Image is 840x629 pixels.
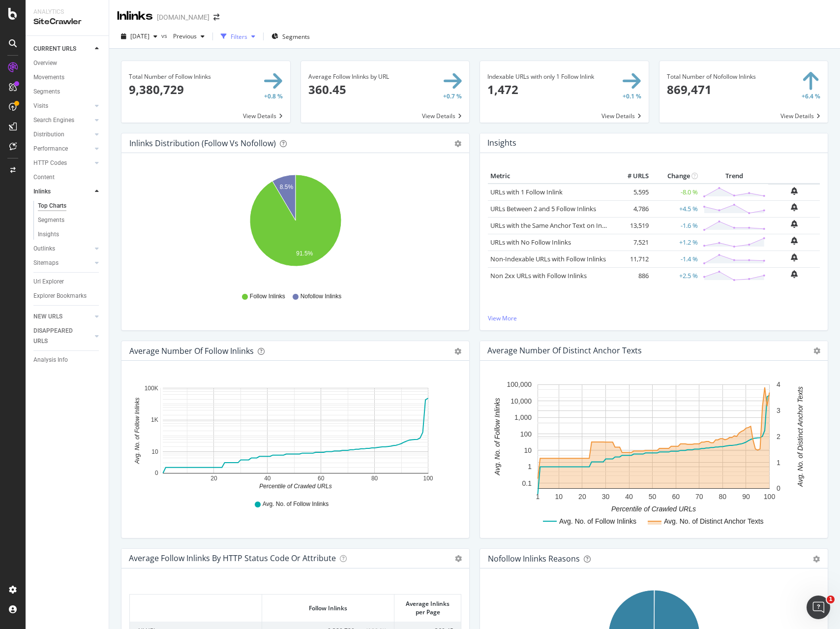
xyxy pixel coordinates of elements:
a: Top Charts [38,201,102,211]
a: HTTP Codes [33,158,92,168]
text: 3 [777,407,780,414]
td: 886 [612,267,651,284]
td: +1.2 % [651,234,700,251]
td: 5,595 [612,184,651,201]
a: NEW URLS [33,312,92,322]
span: Avg. No. of Follow Inlinks [263,500,329,508]
a: CURRENT URLS [33,44,92,54]
svg: A chart. [488,377,820,530]
th: # URLS [612,169,651,184]
text: 60 [318,475,325,482]
text: 80 [719,493,727,501]
td: 7,521 [612,234,651,251]
span: vs [161,31,169,40]
div: bell-plus [791,203,798,211]
div: Inlinks [33,187,51,197]
div: bell-plus [791,187,798,195]
div: Filters [231,32,247,41]
div: SiteCrawler [33,16,101,28]
i: Options [455,555,462,562]
text: 60 [672,493,680,501]
div: Analytics [33,8,101,16]
th: Trend [700,169,768,184]
text: 10 [524,446,532,454]
text: 2 [777,433,780,440]
th: Change [651,169,700,184]
div: Movements [33,72,64,83]
div: bell-plus [791,270,798,278]
a: Non-Indexable URLs with Follow Inlinks [490,254,606,263]
div: Analysis Info [33,355,68,365]
text: 80 [371,475,378,482]
div: Performance [33,144,68,154]
text: 20 [210,475,217,482]
text: 40 [264,475,271,482]
span: 1 [827,596,835,603]
a: Non 2xx URLs with Follow Inlinks [490,271,587,280]
div: bell-plus [791,253,798,261]
text: 90 [742,493,750,501]
div: Inlinks [117,8,153,25]
text: 100 [520,430,532,438]
svg: A chart. [129,169,461,283]
div: arrow-right-arrow-left [213,14,219,21]
div: [DOMAIN_NAME] [157,12,210,22]
text: 1 [777,459,780,467]
span: Segments [282,32,310,41]
a: Sitemaps [33,258,92,268]
div: Search Engines [33,115,74,126]
div: Explorer Bookmarks [33,291,87,301]
text: 8.5% [280,184,294,190]
td: 11,712 [612,251,651,267]
text: 10 [151,448,158,455]
div: CURRENT URLS [33,44,76,54]
h4: Average Number of Distinct Anchor Texts [487,344,642,357]
a: Performance [33,144,92,154]
text: 100K [145,385,158,392]
td: -1.6 % [651,217,700,234]
a: Analysis Info [33,355,102,365]
a: Movements [33,72,102,83]
div: Content [33,172,55,183]
a: Content [33,172,102,183]
a: URLs Between 2 and 5 Follow Inlinks [490,204,596,213]
div: Average Number of Follow Inlinks [129,346,254,356]
div: HTTP Codes [33,158,67,168]
div: Insights [38,229,59,240]
a: Distribution [33,129,92,140]
div: Outlinks [33,244,55,254]
a: Url Explorer [33,277,102,287]
text: 0 [155,470,158,476]
text: 1 [536,493,540,501]
th: Metric [488,169,612,184]
div: gear [454,140,461,147]
text: 30 [602,493,610,501]
a: DISAPPEARED URLS [33,326,92,346]
td: -8.0 % [651,184,700,201]
div: Nofollow Inlinks Reasons [488,554,580,564]
div: Inlinks Distribution (Follow vs Nofollow) [129,138,276,148]
a: URLs with 1 Follow Inlink [490,188,563,196]
td: -1.4 % [651,251,700,267]
div: NEW URLS [33,312,62,322]
div: Segments [38,215,64,225]
text: Avg. No. of Follow Inlinks [493,398,501,476]
button: Filters [217,29,259,44]
span: Previous [169,32,197,40]
h4: Insights [487,136,516,150]
text: Percentile of Crawled URLs [259,483,331,490]
div: DISAPPEARED URLS [33,326,83,346]
svg: A chart. [129,377,461,491]
th: Average Inlinks per Page [394,595,461,621]
text: 91.5% [296,250,313,257]
div: gear [454,348,461,355]
text: 1 [528,463,532,471]
a: Segments [38,215,102,225]
a: Explorer Bookmarks [33,291,102,301]
a: Search Engines [33,115,92,126]
div: Visits [33,101,48,111]
span: Nofollow Inlinks [300,292,341,301]
a: Visits [33,101,92,111]
td: 13,519 [612,217,651,234]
